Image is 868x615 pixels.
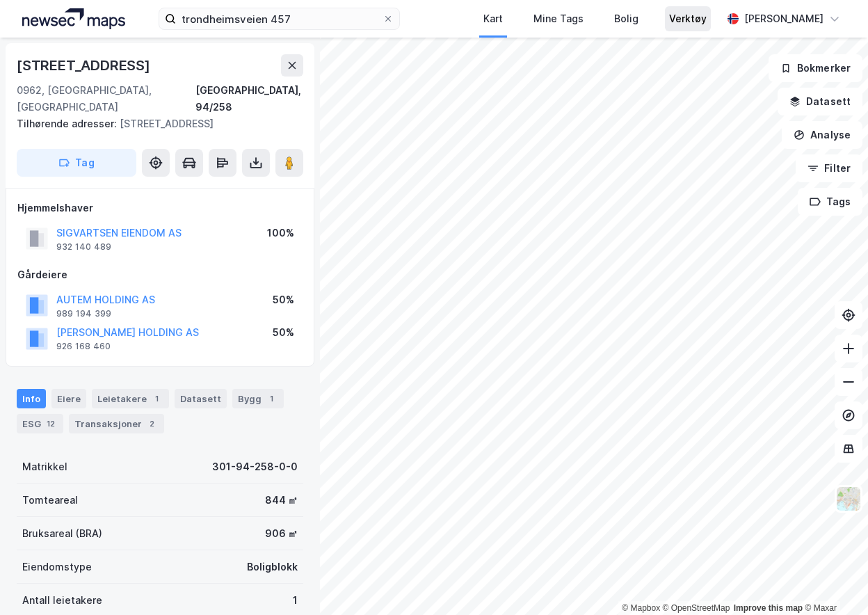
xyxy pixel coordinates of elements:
[22,8,125,29] img: logo.a4113a55bc3d86da70a041830d287a7e.svg
[782,121,862,149] button: Analyse
[69,414,164,433] div: Transaksjoner
[22,458,67,475] div: Matrikkel
[17,389,46,408] div: Info
[265,525,298,542] div: 906 ㎡
[17,54,153,77] div: [STREET_ADDRESS]
[92,389,169,408] div: Leietakere
[798,188,862,216] button: Tags
[212,458,298,475] div: 301-94-258-0-0
[293,592,298,609] div: 1
[267,225,294,241] div: 100%
[614,10,638,27] div: Bolig
[17,266,303,283] div: Gårdeiere
[798,548,868,615] div: Kontrollprogram for chat
[17,118,120,129] span: Tilhørende adresser:
[17,149,136,177] button: Tag
[175,389,227,408] div: Datasett
[264,392,278,406] div: 1
[22,592,102,609] div: Antall leietakere
[669,10,707,27] div: Verktøy
[17,82,195,115] div: 0962, [GEOGRAPHIC_DATA], [GEOGRAPHIC_DATA]
[778,88,862,115] button: Datasett
[22,559,92,575] div: Eiendomstype
[150,392,163,406] div: 1
[56,241,111,253] div: 932 140 489
[835,486,862,512] img: Z
[744,10,823,27] div: [PERSON_NAME]
[56,341,111,352] div: 926 168 460
[17,115,292,132] div: [STREET_ADDRESS]
[273,324,294,341] div: 50%
[769,54,862,82] button: Bokmerker
[796,154,862,182] button: Filter
[798,548,868,615] iframe: Chat Widget
[22,492,78,509] div: Tomteareal
[176,8,382,29] input: Søk på adresse, matrikkel, gårdeiere, leietakere eller personer
[17,414,63,433] div: ESG
[734,603,803,613] a: Improve this map
[483,10,503,27] div: Kart
[265,492,298,509] div: 844 ㎡
[44,417,58,431] div: 12
[56,308,111,319] div: 989 194 399
[145,417,159,431] div: 2
[622,603,660,613] a: Mapbox
[273,291,294,308] div: 50%
[663,603,730,613] a: OpenStreetMap
[247,559,298,575] div: Boligblokk
[22,525,102,542] div: Bruksareal (BRA)
[232,389,284,408] div: Bygg
[533,10,584,27] div: Mine Tags
[17,200,303,216] div: Hjemmelshaver
[51,389,86,408] div: Eiere
[195,82,303,115] div: [GEOGRAPHIC_DATA], 94/258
